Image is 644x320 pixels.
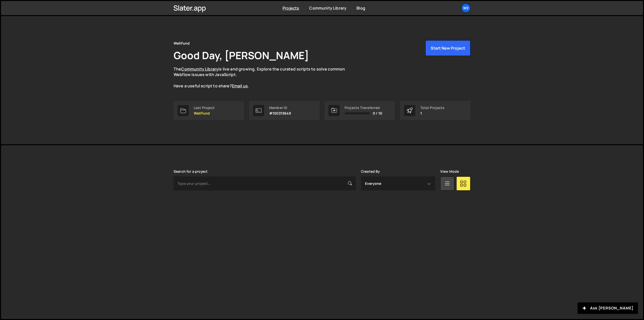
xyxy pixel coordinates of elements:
[578,302,638,314] button: Ask [PERSON_NAME]
[174,176,356,191] input: Type your project...
[373,111,382,115] span: 0 / 10
[420,111,445,115] p: 1
[174,40,190,46] div: WellFund
[309,5,346,11] a: Community Library
[461,4,470,13] a: We
[174,101,244,120] a: Last Project WellFund
[345,106,382,110] div: Projects Transferred
[356,5,365,11] a: Blog
[174,48,309,62] h1: Good Day, [PERSON_NAME]
[269,106,291,110] div: Member ID
[232,83,248,89] a: Email us
[420,106,445,110] div: Total Projects
[194,106,215,110] div: Last Project
[283,5,299,11] a: Projects
[174,169,208,173] label: Search for a project
[269,111,291,115] p: #100313649
[194,111,215,115] p: WellFund
[425,40,470,56] button: Start New Project
[181,66,218,72] a: Community Library
[440,169,459,173] label: View Mode
[174,66,355,89] p: The is live and growing. Explore the curated scripts to solve common Webflow issues with JavaScri...
[361,169,380,173] label: Created By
